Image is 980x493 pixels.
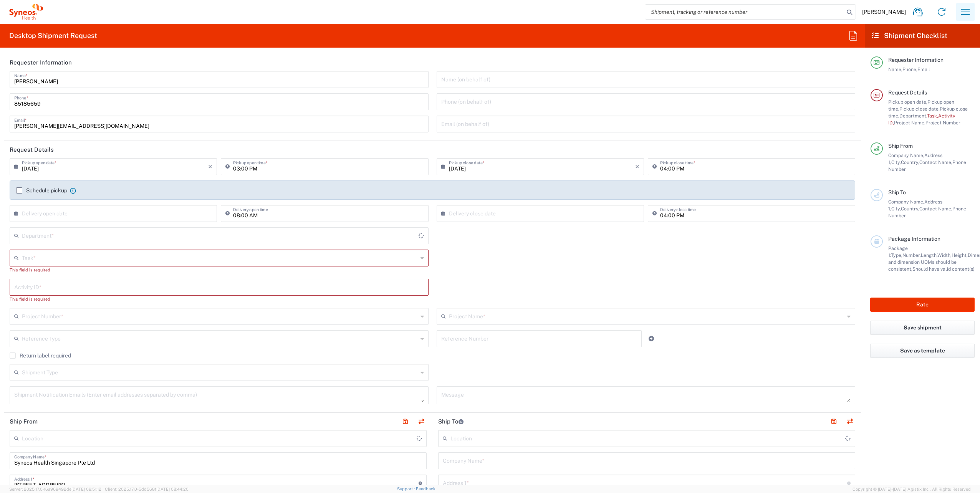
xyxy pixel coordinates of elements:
span: Package 1: [888,245,908,258]
span: Task, [927,113,938,119]
h2: Request Details [10,146,54,154]
span: City, [891,159,901,165]
input: Shipment, tracking or reference number [645,5,844,19]
span: Copyright © [DATE]-[DATE] Agistix Inc., All Rights Reserved [853,486,971,493]
h2: Shipment Checklist [872,31,947,40]
span: Ship From [888,143,913,149]
span: City, [891,206,901,212]
span: Company Name, [888,152,924,158]
span: Country, [901,159,919,165]
span: Company Name, [888,199,924,205]
i: × [635,160,639,173]
button: Rate [870,298,975,312]
span: Email [917,66,930,72]
span: Name, [888,66,902,72]
span: Request Details [888,89,927,96]
span: Height, [952,252,968,258]
span: Project Name, [894,120,925,126]
span: Package Information [888,236,940,242]
span: Contact Name, [919,206,952,212]
button: Save shipment [870,321,975,335]
span: [DATE] 09:51:12 [71,487,101,491]
span: Pickup open date, [888,99,927,105]
span: Type, [891,252,902,258]
span: Contact Name, [919,159,952,165]
span: Ship To [888,189,906,195]
a: Support [397,486,416,491]
span: Pickup close date, [899,106,940,112]
label: Return label required [10,352,71,359]
span: Country, [901,206,919,212]
span: Department, [899,113,927,119]
span: Server: 2025.17.0-16a969492de [9,487,101,491]
span: Width, [937,252,952,258]
a: Add Reference [646,333,657,344]
h2: Desktop Shipment Request [9,31,97,40]
span: Number, [902,252,921,258]
div: This field is required [10,296,429,303]
span: Requester Information [888,57,944,63]
h2: Ship From [10,418,38,425]
span: Client: 2025.17.0-5dd568f [105,487,189,491]
span: Phone, [902,66,917,72]
label: Schedule pickup [16,187,67,194]
h2: Ship To [438,418,464,425]
span: [DATE] 08:44:20 [156,487,189,491]
h2: Requester Information [10,59,72,66]
span: Should have valid content(s) [912,266,975,272]
i: × [208,160,212,173]
span: Project Number [925,120,960,126]
span: [PERSON_NAME] [862,8,906,15]
div: This field is required [10,266,429,273]
a: Feedback [416,486,435,491]
button: Save as template [870,344,975,358]
span: Length, [921,252,937,258]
